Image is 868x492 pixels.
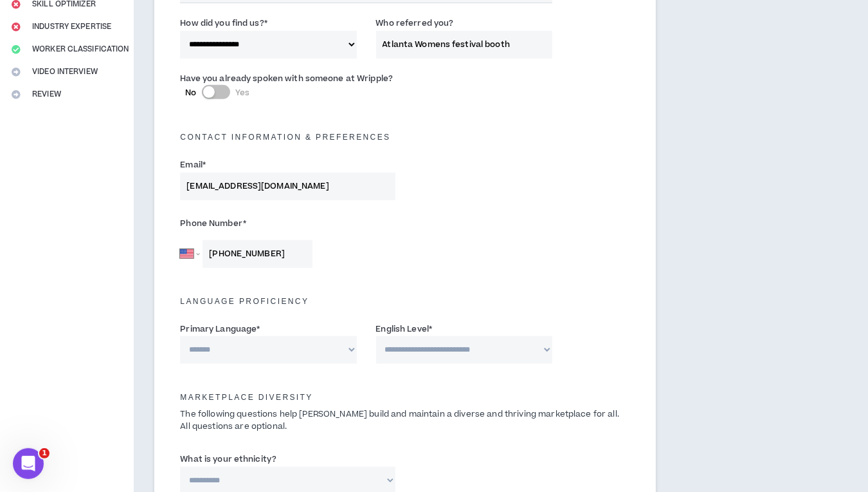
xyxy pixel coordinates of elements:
iframe: Intercom live chat [13,448,44,479]
label: English Level [376,319,433,339]
label: Phone Number [180,213,395,234]
button: NoYes [202,85,230,99]
label: Email [180,155,206,175]
span: Yes [235,87,249,99]
label: How did you find us? [180,13,267,33]
label: Have you already spoken with someone at Wripple? [180,68,393,89]
span: 1 [39,448,50,459]
p: The following questions help [PERSON_NAME] build and maintain a diverse and thriving marketplace ... [170,408,640,433]
label: What is your ethnicity? [180,449,276,469]
h5: Marketplace Diversity [170,393,640,402]
h5: Language Proficiency [170,297,640,306]
span: No [185,87,196,99]
label: Who referred you? [376,13,454,33]
input: Enter Email [180,173,395,200]
label: Primary Language [180,319,260,339]
h5: Contact Information & preferences [170,133,640,142]
input: Name [376,31,552,59]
